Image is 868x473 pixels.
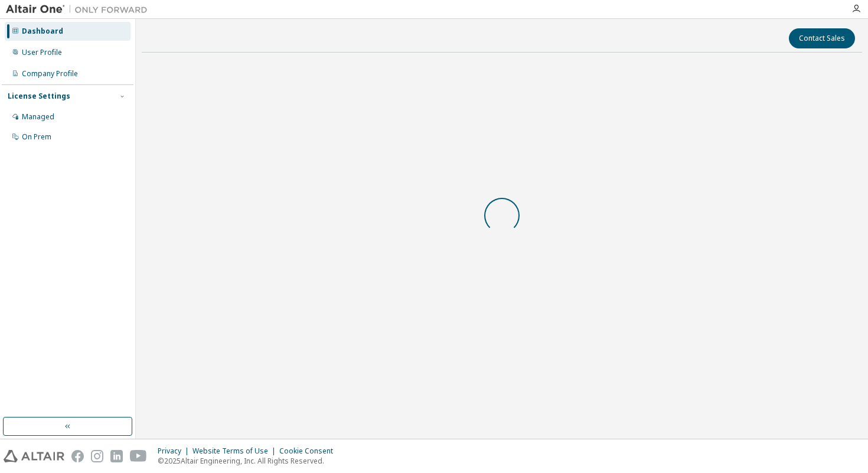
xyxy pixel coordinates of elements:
div: License Settings [8,92,70,101]
img: altair_logo.svg [4,450,64,462]
div: On Prem [22,132,51,142]
p: © 2025 Altair Engineering, Inc. All Rights Reserved. [158,456,340,466]
div: User Profile [22,48,62,57]
img: facebook.svg [71,450,84,462]
img: instagram.svg [91,450,103,462]
div: Privacy [158,446,192,456]
img: linkedin.svg [110,450,123,462]
button: Contact Sales [789,28,855,48]
div: Dashboard [22,27,63,36]
div: Cookie Consent [279,446,340,456]
div: Website Terms of Use [192,446,279,456]
div: Company Profile [22,69,78,79]
div: Managed [22,112,54,122]
img: Altair One [6,4,154,15]
img: youtube.svg [130,450,147,462]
